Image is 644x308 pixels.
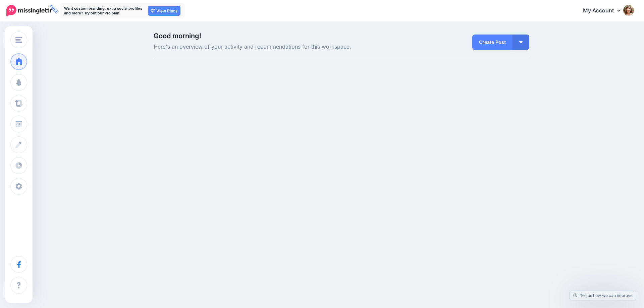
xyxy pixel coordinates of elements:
[519,41,523,43] img: arrow-down-white.png
[15,37,22,43] img: menu.png
[576,3,634,19] a: My Account
[6,5,52,16] img: Missinglettr
[6,3,52,18] a: FREE
[64,6,145,15] p: Want custom branding, extra social profiles and more? Try out our Pro plan
[570,291,636,300] a: Tell us how we can improve
[148,6,180,16] a: View Plans
[154,43,401,51] span: Here's an overview of your activity and recommendations for this workspace.
[472,35,513,50] a: Create Post
[47,2,61,16] span: FREE
[154,32,201,40] span: Good morning!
